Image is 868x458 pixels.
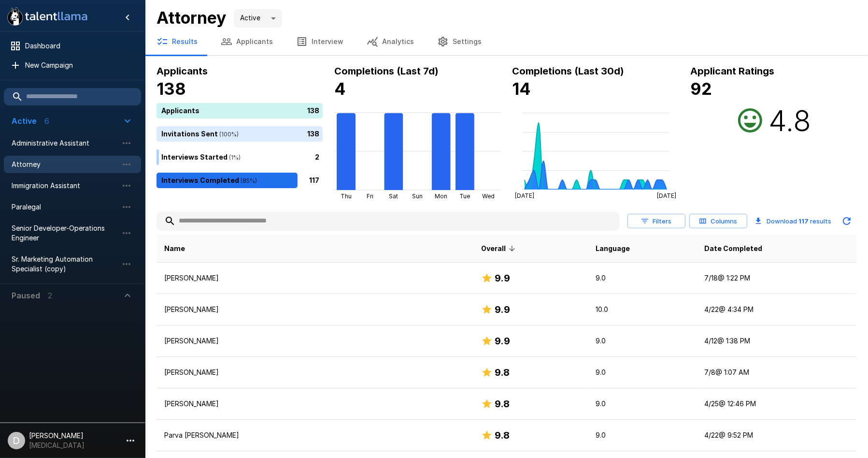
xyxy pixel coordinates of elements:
button: Filters [627,214,685,229]
td: 4/12 @ 1:38 PM [697,325,856,357]
tspan: [DATE] [657,192,676,199]
button: Columns [689,214,747,229]
button: Interview [285,28,355,55]
h6: 9.9 [495,270,510,286]
button: Settings [426,28,493,55]
b: Applicants [157,65,208,77]
span: Overall [481,243,518,254]
h6: 9.8 [495,365,510,380]
button: Updated Today - 11:04 AM [837,211,856,231]
b: 14 [512,79,531,99]
p: 9.0 [596,336,688,346]
p: Parva [PERSON_NAME] [164,430,466,440]
p: [PERSON_NAME] [164,336,466,346]
h6: 9.8 [495,428,510,443]
p: 138 [307,105,319,116]
td: 4/22 @ 4:34 PM [697,294,856,325]
button: Download 117 results [751,211,835,231]
span: Language [596,243,630,254]
p: 10.0 [596,305,688,314]
p: 9.0 [596,430,688,440]
td: 4/22 @ 9:52 PM [697,420,856,451]
b: Completions (Last 7d) [334,65,439,77]
b: Applicant Ratings [690,65,774,77]
button: Analytics [355,28,426,55]
tspan: Sun [412,192,423,200]
tspan: Tue [460,192,470,200]
tspan: Sat [389,192,398,200]
tspan: Fri [367,192,373,200]
td: 7/18 @ 1:22 PM [697,263,856,294]
b: 117 [798,217,809,225]
tspan: Wed [483,192,495,200]
p: 9.0 [596,368,688,377]
h6: 9.9 [495,333,510,349]
p: [PERSON_NAME] [164,399,466,409]
h6: 9.8 [495,396,510,412]
b: 138 [157,79,186,99]
p: 138 [307,129,319,139]
p: [PERSON_NAME] [164,273,466,283]
p: [PERSON_NAME] [164,368,466,377]
p: 117 [309,175,319,185]
tspan: Mon [435,192,448,200]
span: Date Completed [704,243,762,254]
p: 9.0 [596,399,688,409]
tspan: [DATE] [515,192,534,199]
p: 9.0 [596,273,688,283]
h2: 4.8 [768,103,811,138]
td: 7/8 @ 1:07 AM [697,357,856,388]
div: Active [234,9,282,28]
td: 4/25 @ 12:46 PM [697,388,856,420]
b: Attorney [157,8,226,28]
h6: 9.9 [495,302,510,317]
span: Name [164,243,185,254]
button: Applicants [209,28,285,55]
b: 92 [690,79,712,99]
tspan: Thu [341,192,352,200]
b: Completions (Last 30d) [512,65,625,77]
button: Results [145,28,209,55]
p: 2 [315,152,319,162]
p: [PERSON_NAME] [164,305,466,314]
b: 4 [334,79,346,99]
